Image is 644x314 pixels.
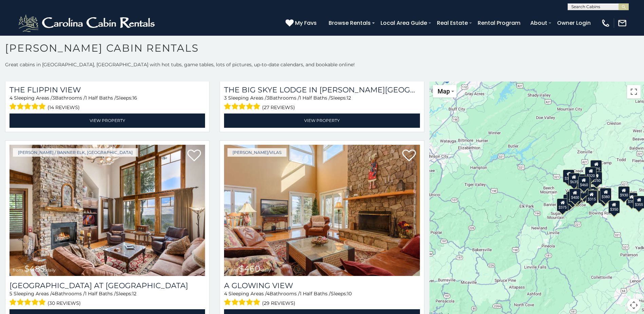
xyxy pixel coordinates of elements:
[434,17,471,29] a: Real Estate
[586,190,597,203] div: $480
[17,13,158,33] img: White-1-2.png
[626,193,638,206] div: $355
[227,148,287,157] a: [PERSON_NAME]/Vilas
[569,189,581,202] div: $400
[578,174,590,187] div: $565
[627,85,641,99] button: Toggle fullscreen view
[10,290,205,308] div: Sleeping Areas / Bathrooms / Sleeps:
[563,170,574,182] div: $305
[601,18,610,28] img: phone-regular-white.png
[132,291,136,297] span: 12
[85,95,116,101] span: 1 Half Baths /
[568,173,580,186] div: $635
[554,17,594,29] a: Owner Login
[224,145,420,276] a: A Glowing View from $460 daily
[608,200,620,213] div: $350
[224,94,420,112] div: Sleeping Areas / Bathrooms / Sleeps:
[52,95,55,101] span: 3
[300,291,331,297] span: 1 Half Baths /
[13,267,23,273] span: from
[46,267,56,273] span: daily
[325,17,374,29] a: Browse Rentals
[527,17,551,29] a: About
[10,114,205,127] a: View Property
[13,148,138,157] a: [PERSON_NAME] / Banner Elk, [GEOGRAPHIC_DATA]
[347,95,351,101] span: 12
[618,18,627,28] img: mail-regular-white.png
[10,281,205,290] a: [GEOGRAPHIC_DATA] at [GEOGRAPHIC_DATA]
[85,291,116,297] span: 1 Half Baths /
[438,88,450,95] span: Map
[567,191,578,204] div: $325
[474,17,524,29] a: Rental Program
[586,190,597,203] div: $315
[227,267,238,273] span: from
[52,291,55,297] span: 4
[299,95,330,101] span: 1 Half Baths /
[224,114,420,127] a: View Property
[10,94,205,112] div: Sleeping Areas / Bathrooms / Sleeps:
[286,19,318,28] a: My Favs
[224,281,420,290] a: A Glowing View
[224,290,420,308] div: Sleeping Areas / Bathrooms / Sleeps:
[600,188,611,201] div: $380
[132,95,137,101] span: 16
[377,17,430,29] a: Local Area Guide
[578,176,589,189] div: $460
[295,19,317,27] span: My Favs
[224,145,420,276] img: A Glowing View
[585,167,596,180] div: $320
[573,181,585,194] div: $410
[239,264,260,274] span: $460
[24,264,45,274] span: $485
[347,291,352,297] span: 10
[618,186,630,199] div: $930
[266,95,269,101] span: 3
[579,178,591,191] div: $210
[224,85,420,94] h3: The Big Skye Lodge in Valle Crucis
[627,298,641,312] button: Map camera controls
[261,267,271,273] span: daily
[10,291,12,297] span: 5
[433,85,457,98] button: Change map style
[266,291,270,297] span: 4
[10,145,205,276] img: Ridge Haven Lodge at Echota
[48,299,81,308] span: (30 reviews)
[577,183,588,196] div: $451
[224,95,227,101] span: 3
[10,85,205,94] a: The Flippin View
[586,187,598,199] div: $395
[224,85,420,94] a: The Big Skye Lodge in [PERSON_NAME][GEOGRAPHIC_DATA]
[590,160,602,173] div: $525
[10,145,205,276] a: Ridge Haven Lodge at Echota from $485 daily
[48,103,80,112] span: (14 reviews)
[557,198,568,211] div: $375
[10,95,13,101] span: 4
[591,172,602,185] div: $250
[598,190,610,203] div: $695
[262,299,295,308] span: (29 reviews)
[224,291,227,297] span: 4
[10,281,205,290] h3: Ridge Haven Lodge at Echota
[187,149,201,163] a: Add to favorites
[262,103,295,112] span: (27 reviews)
